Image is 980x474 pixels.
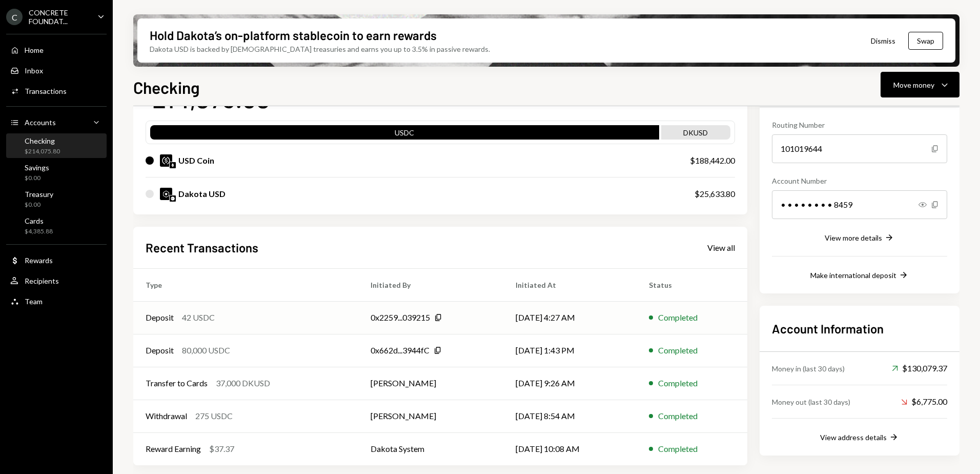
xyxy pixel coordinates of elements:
[150,127,659,142] div: USDC
[6,9,23,25] div: C
[901,396,947,408] div: $6,775.00
[707,243,735,253] div: View all
[29,8,89,26] div: CONCRETE FOUNDAT...
[358,400,503,432] td: [PERSON_NAME]
[25,227,53,236] div: $4,385.88
[6,292,107,310] a: Team
[503,334,637,367] td: [DATE] 1:43 PM
[6,213,107,238] a: Cards$4,385.88
[25,276,59,285] div: Recipients
[178,188,226,200] div: Dakota USD
[503,432,637,465] td: [DATE] 10:08 AM
[25,46,44,54] div: Home
[6,271,107,290] a: Recipients
[371,311,430,324] div: 0x2259...039215
[6,61,107,80] a: Inbox
[150,27,437,44] div: Hold Dakota’s on-platform stablecoin to earn rewards
[772,363,845,374] div: Money in (last 30 days)
[146,311,174,324] div: Deposit
[772,320,947,337] h2: Account Information
[6,251,107,269] a: Rewards
[25,147,60,156] div: $214,075.80
[170,162,176,168] img: ethereum-mainnet
[695,188,735,200] div: $25,633.80
[358,367,503,400] td: [PERSON_NAME]
[858,29,908,53] button: Dismiss
[908,32,943,50] button: Swap
[25,66,43,75] div: Inbox
[825,233,882,242] div: View more details
[371,344,430,357] div: 0x662d...3944fC
[146,443,201,455] div: Reward Earning
[195,410,233,422] div: 275 USDC
[146,239,258,256] h2: Recent Transactions
[25,118,56,127] div: Accounts
[182,311,215,324] div: 42 USDC
[133,268,358,301] th: Type
[25,297,43,306] div: Team
[25,163,49,172] div: Savings
[892,362,947,374] div: $130,079.37
[358,432,503,465] td: Dakota System
[658,410,698,422] div: Completed
[772,134,947,163] div: 101019644
[661,127,730,142] div: DKUSD
[160,188,172,200] img: DKUSD
[6,82,107,100] a: Transactions
[881,72,959,97] button: Move money
[150,44,490,54] div: Dakota USD is backed by [DEMOGRAPHIC_DATA] treasuries and earns you up to 3.5% in passive rewards.
[182,344,230,357] div: 80,000 USDC
[658,377,698,389] div: Completed
[6,160,107,185] a: Savings$0.00
[25,256,53,265] div: Rewards
[25,190,53,199] div: Treasury
[25,136,60,145] div: Checking
[209,443,234,455] div: $37.37
[6,41,107,59] a: Home
[690,154,735,167] div: $188,442.00
[25,216,53,225] div: Cards
[893,80,934,90] div: Move money
[25,201,53,209] div: $0.00
[658,344,698,357] div: Completed
[820,433,887,442] div: View address details
[146,344,174,357] div: Deposit
[820,432,899,443] button: View address details
[772,397,850,407] div: Money out (last 30 days)
[178,154,214,167] div: USD Coin
[25,87,67,95] div: Transactions
[6,187,107,211] a: Treasury$0.00
[810,271,896,280] div: Make international deposit
[160,154,172,167] img: USDC
[358,268,503,301] th: Initiated By
[146,377,208,389] div: Transfer to Cards
[658,311,698,324] div: Completed
[6,133,107,158] a: Checking$214,075.80
[216,377,270,389] div: 37,000 DKUSD
[503,301,637,334] td: [DATE] 4:27 AM
[772,190,947,219] div: • • • • • • • • 8459
[25,174,49,183] div: $0.00
[170,195,176,202] img: base-mainnet
[503,400,637,432] td: [DATE] 8:54 AM
[810,270,909,281] button: Make international deposit
[825,232,894,244] button: View more details
[6,113,107,131] a: Accounts
[637,268,747,301] th: Status
[772,175,947,186] div: Account Number
[503,268,637,301] th: Initiated At
[658,443,698,455] div: Completed
[707,242,735,253] a: View all
[503,367,637,400] td: [DATE] 9:26 AM
[133,77,200,97] h1: Checking
[146,410,187,422] div: Withdrawal
[772,120,947,130] div: Routing Number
